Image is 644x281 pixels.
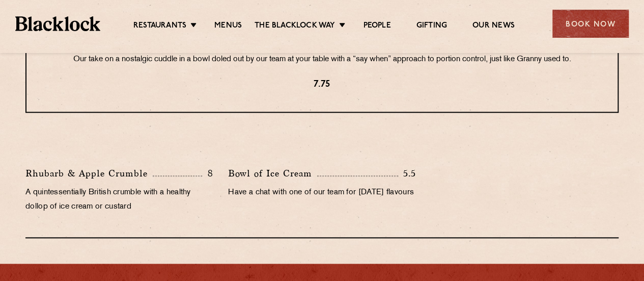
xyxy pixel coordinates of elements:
div: Book Now [552,10,629,38]
p: 8 [202,167,213,180]
a: Our News [472,21,515,32]
p: Our take on a nostalgic cuddle in a bowl doled out by our team at your table with a “say when” ap... [47,53,597,66]
p: Have a chat with one of our team for [DATE] flavours [228,186,415,200]
a: People [363,21,390,32]
p: Rhubarb & Apple Crumble [25,166,153,181]
a: Restaurants [133,21,186,32]
p: 7.75 [47,78,597,91]
p: 5.5 [398,167,416,180]
a: Gifting [416,21,447,32]
p: A quintessentially British crumble with a healthy dollop of ice cream or custard [25,186,213,214]
a: The Blacklock Way [255,21,335,32]
a: Menus [214,21,242,32]
p: Bowl of Ice Cream [228,166,317,181]
img: BL_Textured_Logo-footer-cropped.svg [15,16,100,31]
